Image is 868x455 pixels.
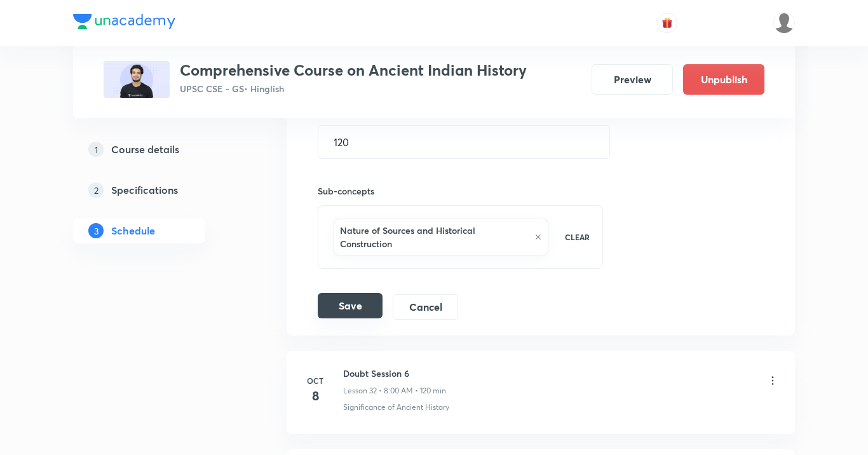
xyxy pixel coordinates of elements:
[111,142,179,157] h5: Course details
[73,177,246,203] a: 2Specifications
[318,184,603,198] h6: Sub-concepts
[73,137,246,162] a: 1Course details
[592,64,673,95] button: Preview
[88,182,104,198] p: 2
[657,13,677,33] button: avatar
[111,223,155,238] h5: Schedule
[180,61,527,79] h3: Comprehensive Course on Ancient Indian History
[180,82,527,95] p: UPSC CSE - GS • Hinglish
[343,385,446,397] p: Lesson 32 • 8:00 AM • 120 min
[318,293,383,318] button: Save
[318,126,609,158] input: 120
[661,17,673,29] img: avatar
[773,12,795,34] img: Ajit
[340,224,528,250] h6: Nature of Sources and Historical Construction
[88,142,104,157] p: 1
[73,14,175,29] img: Company Logo
[343,402,449,413] p: Significance of Ancient History
[393,294,458,320] button: Cancel
[302,386,328,405] h4: 8
[88,223,104,238] p: 3
[565,231,590,243] p: CLEAR
[111,182,178,198] h5: Specifications
[302,375,328,386] h6: Oct
[343,367,446,380] h6: Doubt Session 6
[73,14,175,32] a: Company Logo
[104,61,170,98] img: 7BA2FB55-E425-4700-A944-48D67C614711_plus.png
[683,64,764,95] button: Unpublish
